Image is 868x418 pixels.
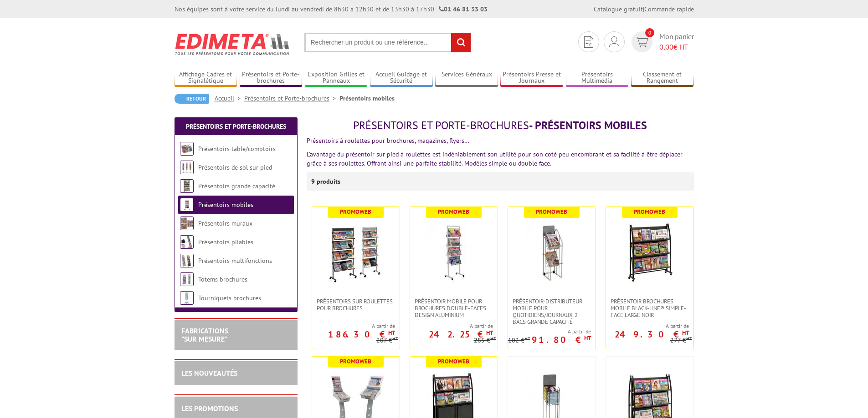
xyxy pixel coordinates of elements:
a: Présentoirs et Porte-brochures [240,71,303,86]
img: Présentoir-distributeur mobile pour quotidiens/journaux, 2 bacs grande capacité [520,221,584,284]
span: 0 [645,28,654,37]
a: Accueil Guidage et Sécurité [370,71,433,86]
span: A partir de [312,322,395,330]
img: Présentoir Brochures mobile Black-Line® simple-face large noir [618,221,682,284]
a: Présentoirs pliables [198,238,253,246]
a: Présentoirs multifonctions [198,257,272,265]
a: Catalogue gratuit [594,5,643,13]
a: Présentoir-distributeur mobile pour quotidiens/journaux, 2 bacs grande capacité [508,298,596,325]
a: Exposition Grilles et Panneaux [305,71,368,86]
p: 102 € [508,337,530,344]
a: Classement et Rangement [631,71,694,86]
p: 277 € [670,337,692,344]
input: rechercher [451,33,471,52]
a: Présentoirs et Porte-brochures [186,122,286,131]
a: Retour [175,94,209,104]
p: L’avantage du présentoir sur pied à roulettes est indéniablement son utilité pour son coté peu en... [307,150,694,168]
sup: HT [388,329,395,337]
a: Présentoirs Multimédia [566,71,629,86]
span: Présentoir mobile pour brochures double-faces Design aluminium [415,298,493,318]
sup: HT [524,335,530,342]
a: Services Généraux [435,71,498,86]
a: Présentoirs mobiles [198,201,253,209]
img: Présentoirs grande capacité [180,179,194,193]
img: Présentoir mobile pour brochures double-faces Design aluminium [422,221,486,284]
img: Présentoirs muraux [180,217,194,230]
a: Tourniquets brochures [198,294,261,302]
span: € HT [659,42,694,52]
div: | [594,5,694,14]
a: Commande rapide [644,5,694,13]
div: Nos équipes sont à votre service du lundi au vendredi de 8h30 à 12h30 et de 13h30 à 17h30 [175,5,488,14]
img: devis rapide [584,36,593,48]
span: Mon panier [659,31,694,52]
sup: HT [584,334,591,342]
sup: HT [486,329,493,337]
img: Totems brochures [180,272,194,286]
li: Présentoirs mobiles [339,94,395,103]
p: 242.25 € [429,332,493,337]
b: Promoweb [438,208,469,216]
sup: HT [490,335,496,342]
a: Présentoir Brochures mobile Black-Line® simple-face large noir [606,298,693,318]
a: Affichage Cadres et Signalétique [175,71,237,86]
img: Présentoirs de sol sur pied [180,161,194,174]
p: Présentoirs à roulettes pour brochures, magazines, flyers… [307,136,694,145]
b: Promoweb [634,208,665,216]
span: Présentoirs et Porte-brochures [353,118,529,132]
a: Présentoirs et Porte-brochures [244,94,339,102]
a: LES NOUVEAUTÉS [181,368,237,378]
a: Présentoirs Presse et Journaux [500,71,563,86]
h1: - Présentoirs mobiles [307,120,694,131]
a: devis rapide 0 Mon panier 0,00€ HT [629,31,694,52]
img: devis rapide [609,36,619,47]
img: Présentoirs multifonctions [180,254,194,267]
span: Présentoir-distributeur mobile pour quotidiens/journaux, 2 bacs grande capacité [513,298,591,325]
sup: HT [686,335,692,342]
b: Promoweb [340,358,371,365]
p: 9 produits [311,172,345,191]
b: Promoweb [536,208,567,216]
img: Edimeta [175,27,291,61]
sup: HT [392,335,398,342]
sup: HT [682,329,689,337]
a: LES PROMOTIONS [181,404,238,413]
a: Présentoir mobile pour brochures double-faces Design aluminium [410,298,498,318]
img: Présentoirs pliables [180,235,194,249]
input: Rechercher un produit ou une référence... [304,33,471,52]
a: Présentoirs muraux [198,219,252,227]
span: A partir de [508,328,591,335]
span: 0,00 [659,42,673,51]
a: Présentoirs table/comptoirs [198,145,276,153]
img: Présentoirs mobiles [180,198,194,212]
p: 186.30 € [328,332,395,337]
img: devis rapide [635,37,648,47]
a: Présentoirs sur roulettes pour brochures [312,298,400,312]
a: Présentoirs grande capacité [198,182,275,190]
span: Présentoir Brochures mobile Black-Line® simple-face large noir [611,298,689,318]
a: Totems brochures [198,275,247,283]
b: Promoweb [340,208,371,216]
p: 91.80 € [532,337,591,342]
p: 207 € [376,337,398,344]
p: 285 € [474,337,496,344]
span: A partir de [410,322,493,330]
a: Accueil [215,94,244,102]
img: Tourniquets brochures [180,291,194,305]
span: A partir de [606,322,689,330]
img: Présentoirs sur roulettes pour brochures [324,221,388,284]
a: Présentoirs de sol sur pied [198,163,272,171]
strong: 01 46 81 33 03 [439,5,488,13]
p: 249.30 € [615,332,689,337]
img: Présentoirs table/comptoirs [180,142,194,156]
span: Présentoirs sur roulettes pour brochures [317,298,395,312]
a: FABRICATIONS"Sur Mesure" [181,326,228,343]
b: Promoweb [438,358,469,365]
